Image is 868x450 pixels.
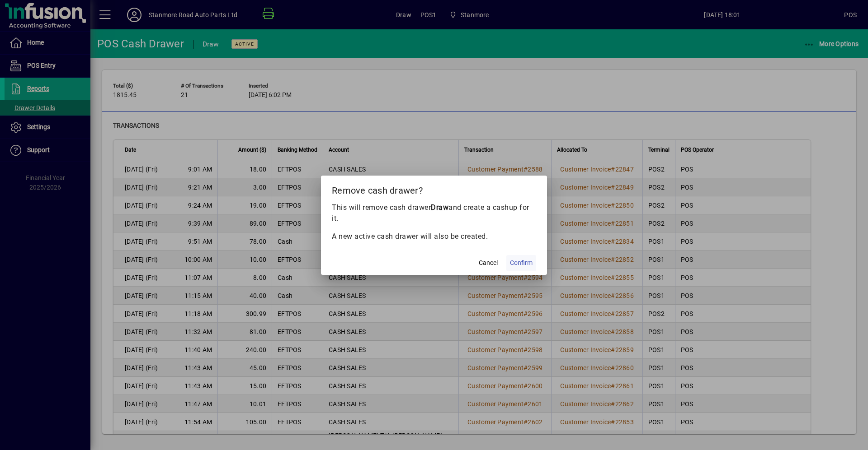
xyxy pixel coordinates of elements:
[479,258,498,268] span: Cancel
[506,255,536,271] button: Confirm
[431,203,448,212] b: Draw
[510,258,533,268] span: Confirm
[332,202,536,224] p: This will remove cash drawer and create a cashup for it.
[321,176,547,202] h2: Remove cash drawer?
[332,231,536,242] p: A new active cash drawer will also be created.
[474,255,503,271] button: Cancel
